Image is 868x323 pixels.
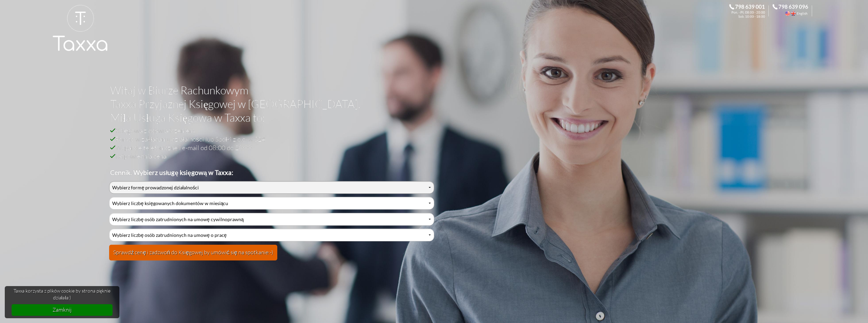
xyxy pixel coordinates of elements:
[110,169,233,176] b: Cennik. Wybierz usługę księgową w Taxxa:
[109,245,277,260] button: Sprawdź cenę i zadzwoń do Księgowej by umówić się na spotkanie:-)
[773,4,816,18] div: Call the Accountant. 798 639 096
[110,83,747,126] h1: Witaj w Biurze Rachunkowym Taxxa Przyjaznej Księgowej w [GEOGRAPHIC_DATA]. Miła Usługa Księgowa w...
[12,304,113,315] a: dismiss cookie message
[729,4,773,18] div: Zadzwoń do Księgowej. 798 639 001
[109,181,434,265] div: Cennik Usług Księgowych Przyjaznej Księgowej w Biurze Rachunkowym Taxxa
[12,287,113,301] span: Taxxa korzysta z plików cookie by strona pięknie działała:)
[5,286,119,318] div: cookieconsent
[110,126,747,177] h2: Księgowa z doświadczeniem Pomoc w zakładaniu działalności lub Spółki z o.o. w S24 Wsparcie telefo...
